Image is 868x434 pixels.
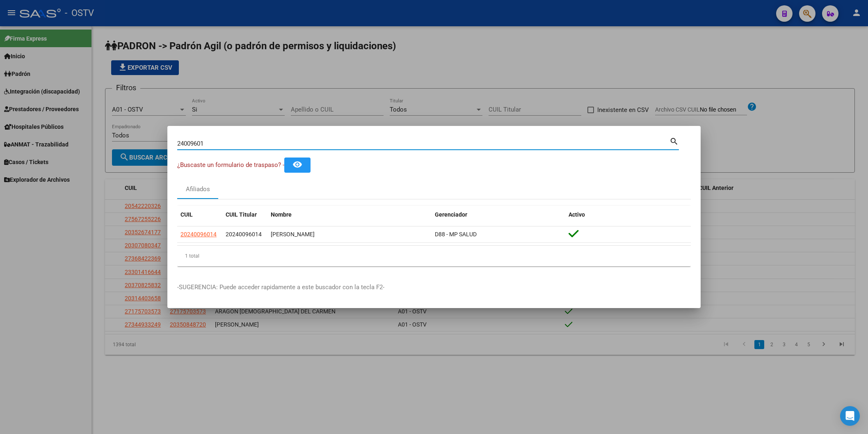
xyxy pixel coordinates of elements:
[271,211,292,218] span: Nombre
[186,185,210,194] div: Afiliados
[271,230,428,239] div: [PERSON_NAME]
[226,231,262,238] span: 20240096014
[840,406,860,426] div: Open Intercom Messenger
[226,211,257,218] span: CUIL Titular
[180,231,217,238] span: 20240096014
[435,231,477,238] span: D88 - MP SALUD
[435,211,467,218] span: Gerenciador
[177,283,691,292] p: -SUGERENCIA: Puede acceder rapidamente a este buscador con la tecla F2-
[669,136,679,146] mat-icon: search
[177,206,222,224] datatable-header-cell: CUIL
[177,161,284,169] span: ¿Buscaste un formulario de traspaso? -
[267,206,432,224] datatable-header-cell: Nombre
[569,211,585,218] span: Activo
[292,160,302,169] mat-icon: remove_red_eye
[222,206,267,224] datatable-header-cell: CUIL Titular
[180,211,193,218] span: CUIL
[432,206,565,224] datatable-header-cell: Gerenciador
[565,206,691,224] datatable-header-cell: Activo
[177,246,691,266] div: 1 total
